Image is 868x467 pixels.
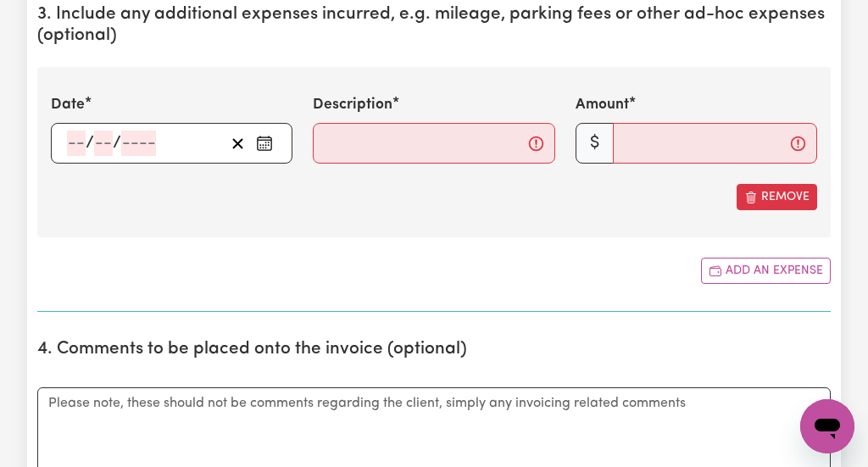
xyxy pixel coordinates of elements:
[800,399,854,453] iframe: Button to launch messaging window
[113,134,121,153] span: /
[313,94,392,116] label: Description
[576,94,629,116] label: Amount
[51,94,85,116] label: Date
[737,184,817,210] button: Remove this expense
[701,258,831,284] button: Add another expense
[576,123,614,164] span: $
[94,131,113,156] input: --
[225,131,251,156] button: Clear date
[86,134,94,153] span: /
[67,131,86,156] input: --
[121,131,156,156] input: ----
[37,339,831,360] h2: 4. Comments to be placed onto the invoice (optional)
[251,131,278,156] button: Enter the date of expense
[37,4,831,47] h2: 3. Include any additional expenses incurred, e.g. mileage, parking fees or other ad-hoc expenses ...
